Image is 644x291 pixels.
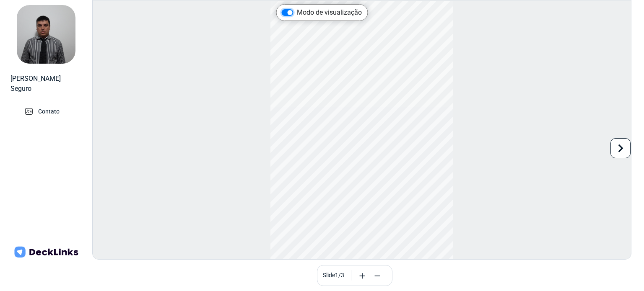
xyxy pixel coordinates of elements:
font: 3 [341,272,344,278]
font: Modo de visualização [297,8,362,16]
font: [PERSON_NAME] Seguro [10,75,61,93]
font: / [338,272,341,278]
img: avatar [17,5,75,64]
font: Slide [323,272,335,278]
font: 1 [335,272,338,278]
img: Links de convés [13,245,80,260]
font: Contato [38,108,60,115]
